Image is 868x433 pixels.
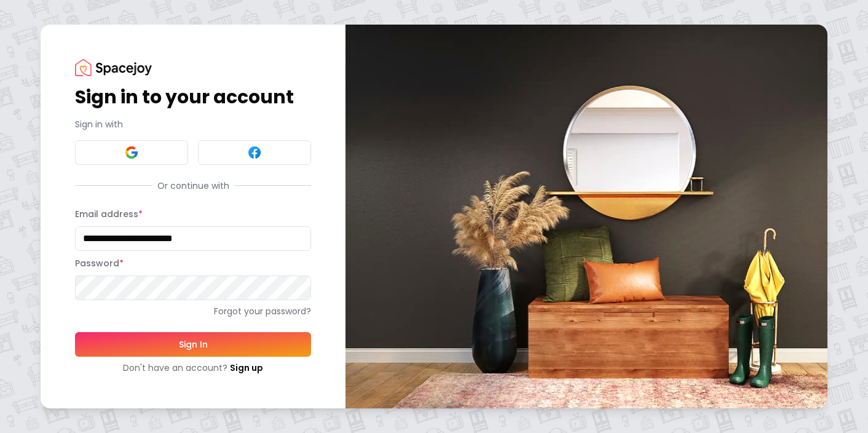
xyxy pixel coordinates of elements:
img: Facebook signin [247,145,262,160]
a: Sign up [230,362,263,374]
img: banner [345,25,827,408]
label: Password [75,257,124,269]
h1: Sign in to your account [75,86,311,108]
img: Google signin [124,145,139,160]
span: Or continue with [152,180,234,192]
p: Sign in with [75,118,311,130]
a: Forgot your password? [75,305,311,317]
label: Email address [75,208,143,220]
button: Sign In [75,332,311,357]
div: Don't have an account? [75,362,311,374]
img: Spacejoy Logo [75,59,152,76]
